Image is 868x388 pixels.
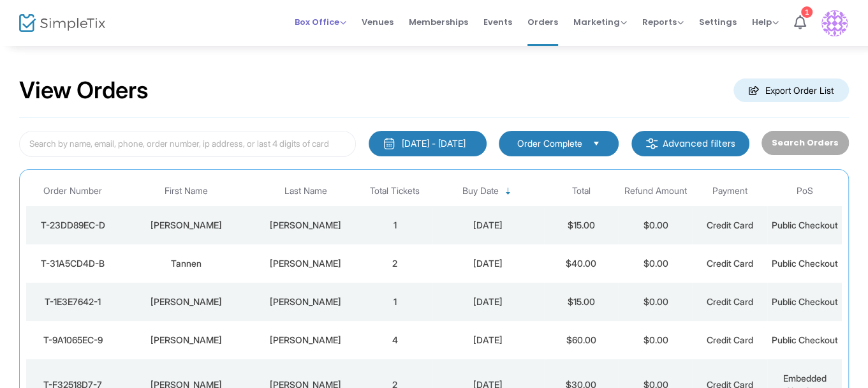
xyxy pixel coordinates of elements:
[752,16,779,28] span: Help
[699,6,737,38] span: Settings
[772,220,838,230] span: Public Checkout
[362,6,394,38] span: Venues
[503,186,513,197] span: Sortable
[358,321,432,359] td: 4
[436,334,541,347] div: 8/18/2025
[544,321,619,359] td: $60.00
[256,334,355,347] div: Ridenour
[29,295,116,308] div: T-1E3E7642-1
[712,186,747,197] span: Payment
[619,244,693,283] td: $0.00
[772,258,838,269] span: Public Checkout
[19,77,149,105] h2: View Orders
[527,6,558,38] span: Orders
[483,6,512,38] span: Events
[544,176,619,206] th: Total
[619,321,693,359] td: $0.00
[642,16,684,28] span: Reports
[358,176,432,206] th: Total Tickets
[256,257,355,270] div: Smith
[43,186,102,197] span: Order Number
[122,219,250,232] div: Megan
[772,334,838,345] span: Public Checkout
[122,295,250,308] div: Linda
[369,131,487,156] button: [DATE] - [DATE]
[436,219,541,232] div: 8/19/2025
[631,131,749,156] m-button: Advanced filters
[619,206,693,244] td: $0.00
[256,219,355,232] div: Wills
[284,186,327,197] span: Last Name
[122,257,250,270] div: Tannen
[256,295,355,308] div: Romero
[19,131,356,157] input: Search by name, email, phone, order number, ip address, or last 4 digits of card
[797,186,813,197] span: PoS
[295,16,346,28] span: Box Office
[29,219,116,232] div: T-23DD89EC-D
[772,296,838,307] span: Public Checkout
[801,6,813,18] div: 1
[707,220,753,230] span: Credit Card
[573,16,627,28] span: Marketing
[544,206,619,244] td: $15.00
[707,258,753,269] span: Credit Card
[619,283,693,321] td: $0.00
[587,137,605,151] button: Select
[544,283,619,321] td: $15.00
[707,334,753,345] span: Credit Card
[165,186,208,197] span: First Name
[358,283,432,321] td: 1
[383,137,395,150] img: monthly
[402,137,466,150] div: [DATE] - [DATE]
[544,244,619,283] td: $40.00
[462,186,499,197] span: Buy Date
[122,334,250,347] div: Ruth
[436,257,541,270] div: 8/19/2025
[436,295,541,308] div: 8/18/2025
[619,176,693,206] th: Refund Amount
[733,78,849,102] m-button: Export Order List
[358,244,432,283] td: 2
[29,257,116,270] div: T-31A5CD4D-B
[645,137,658,150] img: filter
[409,6,468,38] span: Memberships
[29,334,116,347] div: T-9A1065EC-9
[517,137,582,150] span: Order Complete
[707,296,753,307] span: Credit Card
[358,206,432,244] td: 1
